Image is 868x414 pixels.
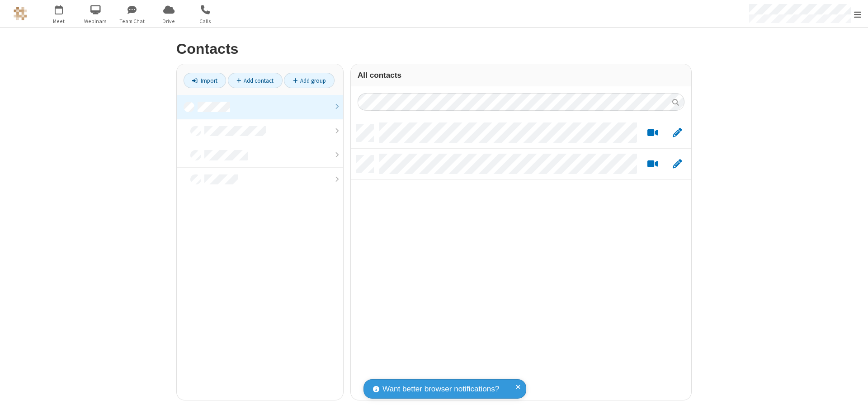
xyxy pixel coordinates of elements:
a: Add group [284,73,335,88]
button: Edit [668,159,686,170]
img: QA Selenium DO NOT DELETE OR CHANGE [14,7,27,20]
h3: All contacts [358,71,684,80]
span: Team Chat [115,17,149,25]
span: Calls [189,17,222,25]
span: Meet [42,17,76,25]
button: Edit [668,127,686,139]
span: Webinars [79,17,113,25]
a: Add contact [228,73,283,88]
h2: Contacts [176,41,692,57]
div: grid [351,118,691,400]
a: Import [184,73,226,88]
span: Drive [152,17,186,25]
span: Want better browser notifications? [382,383,499,395]
button: Start a video meeting [644,127,661,139]
button: Start a video meeting [644,159,661,170]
